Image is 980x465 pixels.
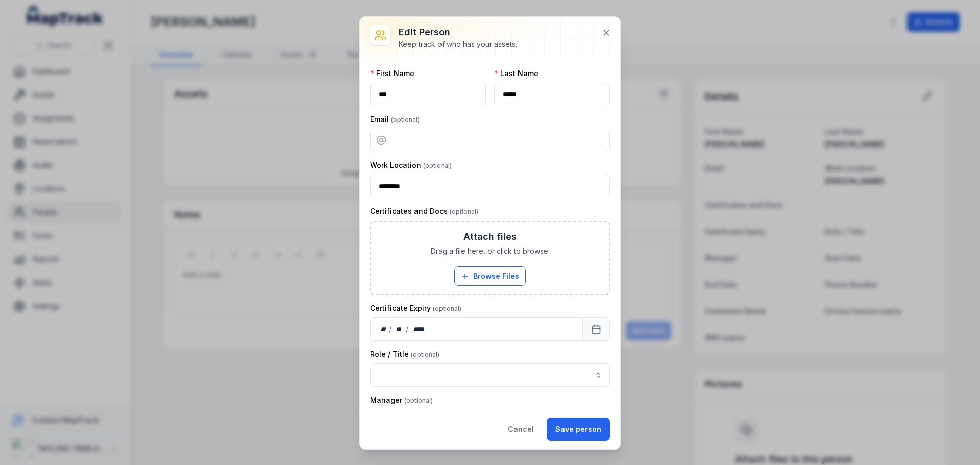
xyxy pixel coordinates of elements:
[409,324,428,334] div: year,
[463,230,517,244] h3: Attach files
[370,206,478,216] label: Certificates and Docs
[431,246,550,256] span: Drag a file here, or click to browse.
[399,25,517,39] h3: Edit person
[547,418,610,441] button: Save person
[494,68,538,79] label: Last Name
[399,39,517,50] div: Keep track of who has your assets.
[406,324,409,334] div: /
[370,363,610,387] input: person-edit:cf[06c34667-4ad5-4d78-ab11-75328c0e9252]-label
[454,266,526,286] button: Browse Files
[370,303,461,313] label: Certificate Expiry
[389,324,393,334] div: /
[370,349,439,359] label: Role / Title
[370,68,414,79] label: First Name
[379,324,389,334] div: day,
[370,395,433,405] label: Manager
[370,160,452,170] label: Work Location
[582,317,610,341] button: Calendar
[393,324,406,334] div: month,
[499,418,543,441] button: Cancel
[370,114,420,125] label: Email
